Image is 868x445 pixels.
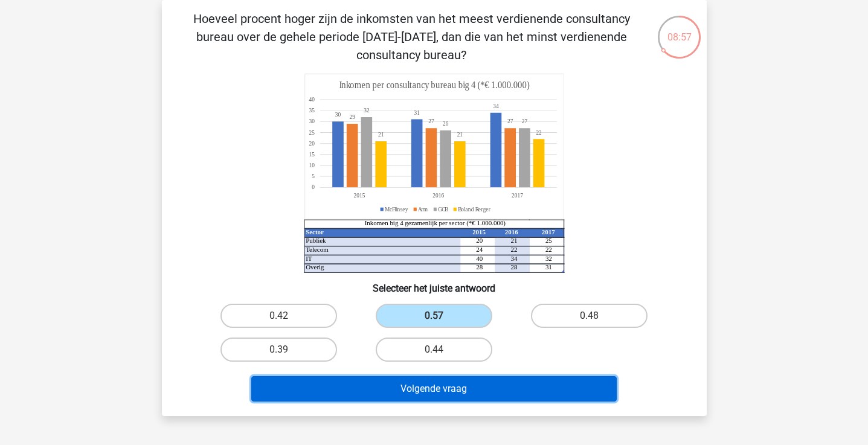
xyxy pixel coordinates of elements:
[493,103,499,110] tspan: 34
[521,118,527,125] tspan: 27
[376,304,492,328] label: 0.57
[428,118,513,125] tspan: 2727
[364,219,506,227] tspan: Inkomen big 4 gezamenlijk per sector (*€ 1.000.000)
[353,192,522,199] tspan: 201520162017
[378,131,462,138] tspan: 2121
[306,237,326,244] tspan: Publiek
[309,129,315,136] tspan: 25
[458,205,491,213] tspan: Boland Rerger
[309,162,315,169] tspan: 10
[306,246,329,253] tspan: Telecom
[545,237,551,244] tspan: 25
[476,246,483,253] tspan: 24
[657,14,702,45] div: 08:57
[476,237,483,244] tspan: 20
[306,228,324,235] tspan: Sector
[251,376,617,402] button: Volgende vraag
[476,263,483,271] tspan: 28
[442,120,448,127] tspan: 26
[510,255,517,262] tspan: 34
[339,80,529,91] tspan: Inkomen per consultancy bureau big 4 (*€ 1.000.000)
[220,338,337,362] label: 0.39
[309,151,315,158] tspan: 15
[376,338,492,362] label: 0.44
[349,114,355,121] tspan: 29
[306,263,324,271] tspan: Overig
[309,139,315,147] tspan: 20
[531,304,648,328] label: 0.48
[309,96,315,103] tspan: 40
[472,228,486,235] tspan: 2015
[364,107,370,114] tspan: 32
[220,304,337,328] label: 0.42
[385,205,408,213] tspan: McFlinsey
[510,246,517,253] tspan: 22
[418,205,428,213] tspan: Arm
[510,263,517,271] tspan: 28
[541,228,555,235] tspan: 2017
[438,205,449,213] tspan: GCB
[309,118,315,125] tspan: 30
[181,10,642,64] p: Hoeveel procent hoger zijn de inkomsten van het meest verdienende consultancy bureau over de gehe...
[545,263,551,271] tspan: 31
[510,237,517,244] tspan: 21
[476,255,483,262] tspan: 40
[312,184,315,191] tspan: 0
[545,246,551,253] tspan: 22
[536,129,541,136] tspan: 22
[312,173,315,180] tspan: 5
[335,111,341,118] tspan: 30
[545,255,551,262] tspan: 32
[414,109,420,117] tspan: 31
[309,107,315,114] tspan: 35
[504,228,518,235] tspan: 2016
[181,273,687,294] h6: Selecteer het juiste antwoord
[306,255,312,262] tspan: IT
